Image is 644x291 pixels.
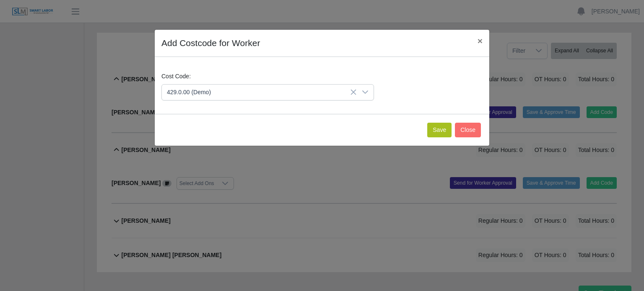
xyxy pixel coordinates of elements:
label: Cost Code: [161,72,191,81]
button: Close [455,123,481,137]
span: × [478,36,483,46]
button: Save [427,123,452,137]
button: Close [471,30,489,52]
h4: Add Costcode for Worker [161,36,260,50]
span: 429.0.00 (Demo) [162,85,357,100]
